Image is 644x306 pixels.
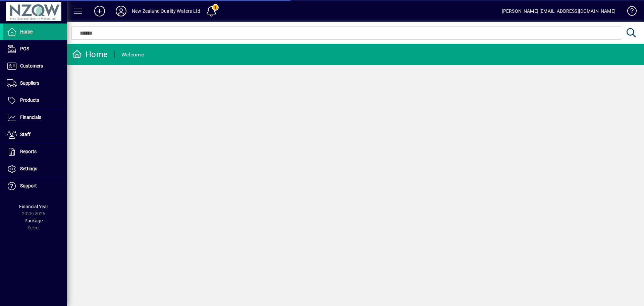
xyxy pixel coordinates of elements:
[72,49,108,60] div: Home
[3,41,67,57] a: POS
[20,115,41,120] span: Financials
[20,46,29,51] span: POS
[3,109,67,126] a: Financials
[20,183,37,188] span: Support
[121,49,144,60] div: Welcome
[20,80,39,86] span: Suppliers
[3,75,67,92] a: Suppliers
[110,5,132,17] button: Profile
[3,143,67,160] a: Reports
[3,178,67,194] a: Support
[20,97,39,103] span: Products
[3,92,67,109] a: Products
[3,58,67,75] a: Customers
[19,204,48,209] span: Financial Year
[3,161,67,177] a: Settings
[20,29,33,34] span: Home
[132,6,200,16] div: New Zealand Quality Waters Ltd
[24,218,43,223] span: Package
[3,126,67,143] a: Staff
[502,6,615,16] div: [PERSON_NAME] [EMAIL_ADDRESS][DOMAIN_NAME]
[20,166,37,171] span: Settings
[20,63,43,69] span: Customers
[89,5,110,17] button: Add
[622,1,636,23] a: Knowledge Base
[20,149,37,154] span: Reports
[20,132,31,137] span: Staff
